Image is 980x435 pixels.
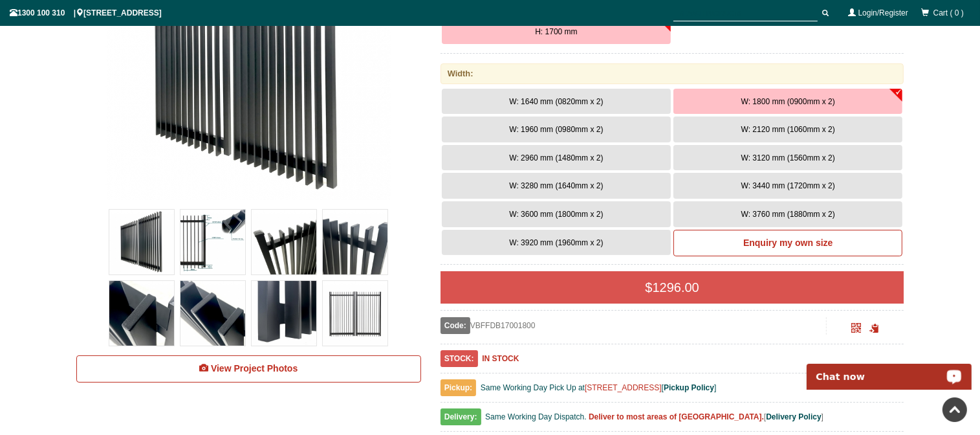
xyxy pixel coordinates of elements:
img: VBFFDB - Ready to Install Fully Welded 65x16mm Vertical Blade - Aluminium Double Swing Gates - Ma... [180,281,245,346]
button: W: 1640 mm (0820mm x 2) [442,89,671,115]
button: W: 3440 mm (1720mm x 2) [673,173,902,199]
button: W: 1800 mm (0900mm x 2) [673,89,902,115]
span: View Project Photos [211,363,298,374]
span: W: 1960 mm (0980mm x 2) [509,125,603,134]
span: Code: [441,317,470,334]
span: W: 3600 mm (1800mm x 2) [509,210,603,219]
span: Pickup: [441,379,476,396]
img: VBFFDB - Ready to Install Fully Welded 65x16mm Vertical Blade - Aluminium Double Swing Gates - Ma... [109,281,174,346]
div: $ [441,271,904,304]
button: H: 1700 mm [442,19,671,45]
img: VBFFDB - Ready to Install Fully Welded 65x16mm Vertical Blade - Aluminium Double Swing Gates - Ma... [252,281,316,346]
a: Delivery Policy [766,412,821,421]
span: W: 3920 mm (1960mm x 2) [509,238,603,247]
span: Click to copy the URL [869,324,879,333]
button: W: 3280 mm (1640mm x 2) [442,173,671,199]
img: VBFFDB - Ready to Install Fully Welded 65x16mm Vertical Blade - Aluminium Double Swing Gates - Ma... [180,210,245,274]
span: W: 2120 mm (1060mm x 2) [741,125,835,134]
button: W: 3760 mm (1880mm x 2) [673,201,902,227]
span: W: 1800 mm (0900mm x 2) [741,97,835,106]
b: Deliver to most areas of [GEOGRAPHIC_DATA]. [589,412,764,421]
span: W: 3280 mm (1640mm x 2) [509,181,603,190]
a: Click to enlarge and scan to share. [851,325,861,334]
button: W: 1960 mm (0980mm x 2) [442,117,671,142]
button: W: 2960 mm (1480mm x 2) [442,145,671,171]
span: STOCK: [441,350,478,367]
b: IN STOCK [482,354,519,363]
span: 1296.00 [653,280,699,295]
div: [ ] [441,409,904,432]
a: Enquiry my own size [673,230,902,257]
a: [STREET_ADDRESS] [585,383,662,392]
span: W: 1640 mm (0820mm x 2) [509,97,603,106]
span: 1300 100 310 | [STREET_ADDRESS] [10,8,162,17]
button: W: 2120 mm (1060mm x 2) [673,117,902,142]
span: W: 3120 mm (1560mm x 2) [741,153,835,162]
span: W: 3440 mm (1720mm x 2) [741,181,835,190]
button: W: 3120 mm (1560mm x 2) [673,145,902,171]
a: Pickup Policy [664,383,714,392]
button: W: 3600 mm (1800mm x 2) [442,201,671,227]
span: Delivery: [441,408,481,425]
span: Same Working Day Dispatch. [485,412,587,421]
img: VBFFDB - Ready to Install Fully Welded 65x16mm Vertical Blade - Aluminium Double Swing Gates - Ma... [323,210,387,274]
input: SEARCH PRODUCTS [673,5,818,21]
span: W: 2960 mm (1480mm x 2) [509,153,603,162]
button: W: 3920 mm (1960mm x 2) [442,230,671,256]
a: Login/Register [858,8,908,17]
span: Cart ( 0 ) [933,8,964,17]
span: Same Working Day Pick Up at [ ] [481,383,717,392]
b: Enquiry my own size [743,238,833,248]
img: VBFFDB - Ready to Install Fully Welded 65x16mm Vertical Blade - Aluminium Double Swing Gates - Ma... [323,281,387,346]
span: W: 3760 mm (1880mm x 2) [741,210,835,219]
img: VBFFDB - Ready to Install Fully Welded 65x16mm Vertical Blade - Aluminium Double Swing Gates - Ma... [252,210,316,274]
a: View Project Photos [76,355,421,383]
img: VBFFDB - Ready to Install Fully Welded 65x16mm Vertical Blade - Aluminium Double Swing Gates - Ma... [109,210,174,274]
div: VBFFDB17001800 [441,317,827,334]
iframe: LiveChat chat widget [798,349,980,390]
span: H: 1700 mm [535,27,577,36]
div: Width: [441,63,904,84]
